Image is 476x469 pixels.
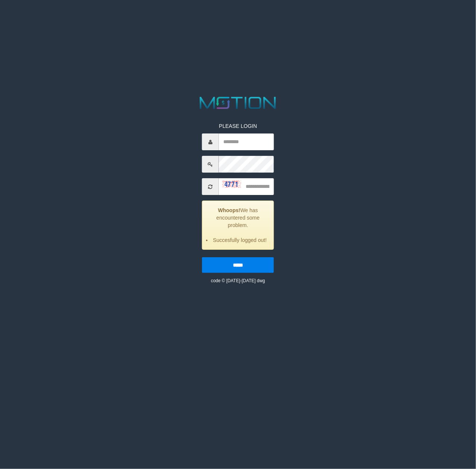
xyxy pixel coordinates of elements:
[212,236,268,244] li: Succesfully logged out!
[202,201,274,250] div: We has encountered some problem.
[196,95,280,111] img: MOTION_logo.png
[202,122,274,130] p: PLEASE LOGIN
[223,180,241,188] img: captcha
[211,278,265,283] small: code © [DATE]-[DATE] dwg
[218,207,240,213] strong: Whoops!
